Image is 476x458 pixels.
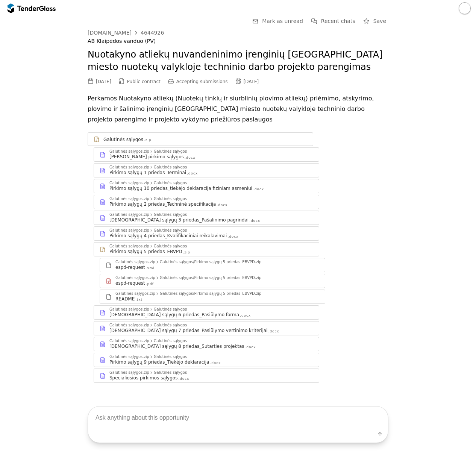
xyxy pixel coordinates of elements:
[154,371,187,375] div: Galutinės sąlygos
[154,355,187,359] div: Galutinės sąlygos
[154,165,187,169] div: Galutinės sąlygos
[109,339,149,343] div: Galutinės sąlygos.zip
[100,274,325,288] a: Galutinės sąlygos.zipGalutinės sąlygos/Pirkimo sąlygų 5 priedas_EBVPD.zipespd-request.pdf
[154,323,187,327] div: Galutinės sąlygos
[109,323,149,327] div: Galutinės sąlygos.zip
[100,290,325,304] a: Galutinės sąlygos.zipGalutinės sąlygos/Pirkimo sąlygų 5 priedas_EBVPD.zipREADME.txt
[109,201,216,207] div: Pirkimo sąlygų 2 priedas_Techninė specifikacija
[115,264,145,270] div: espd-request
[373,18,386,24] span: Save
[154,308,187,311] div: Galutinės sąlygos
[109,185,252,191] div: Pirkimo sąlygų 10 priedas_tiekėjo deklaracija fiziniam asmeniui
[94,337,319,351] a: Galutinės sąlygos.zipGalutinės sąlygos[DEMOGRAPHIC_DATA] sąlygų 8 priedas_Sutarties projektas.docx
[144,138,151,143] div: .zip
[154,244,187,248] div: Galutinės sąlygos
[88,93,388,125] p: Perkamos Nuotakyno atliekų (Nuotekų tinklų ir siurblinių plovimo atliekų) priėmimo, atskyrimo, pl...
[94,353,319,367] a: Galutinės sąlygos.zipGalutinės sąlygosPirkimo sąlygų 9 priedas_Tiekėjo deklaracija.docx
[109,165,149,169] div: Galutinės sąlygos.zip
[321,18,355,24] span: Recent chats
[94,226,319,241] a: Galutinės sąlygos.zipGalutinės sąlygosPirkimo sąlygų 4 priedas_Kvalifikaciniai reikalavimai.docx
[94,242,319,256] a: Galutinės sąlygos.zipGalutinės sąlygosPirkimo sąlygų 5 priedas_EBVPD.zip
[109,308,149,311] div: Galutinės sąlygos.zip
[146,266,155,271] div: .xml
[249,218,260,223] div: .docx
[250,17,305,26] button: Mark as unread
[109,233,227,239] div: Pirkimo sąlygų 4 priedas_Kvalifikaciniai reikalavimai
[109,371,149,375] div: Galutinės sąlygos.zip
[109,312,239,318] div: [DEMOGRAPHIC_DATA] sąlygų 6 priedas_Pasiūlymo forma
[109,170,186,176] div: Pirkimo sąlygų 1 priedas_Terminai
[109,249,182,255] div: Pirkimo sąlygų 5 priedas_EBVPD
[160,292,261,296] div: Galutinės sąlygos/Pirkimo sąlygų 5 priedas_EBVPD.zip
[94,179,319,193] a: Galutinės sąlygos.zipGalutinės sąlygosPirkimo sąlygų 10 priedas_tiekėjo deklaracija fiziniam asme...
[154,181,187,185] div: Galutinės sąlygos
[154,197,187,201] div: Galutinės sąlygos
[160,276,261,280] div: Galutinės sąlygos/Pirkimo sąlygų 5 priedas_EBVPD.zip
[154,150,187,153] div: Galutinės sąlygos
[88,132,313,146] a: Galutinės sąlygos.zip
[94,369,319,383] a: Galutinės sąlygos.zipGalutinės sąlygosSpecialiosios pirkimos sąlygos.docx
[268,329,279,334] div: .docx
[115,296,135,302] div: README
[154,229,187,232] div: Galutinės sąlygos
[146,282,154,287] div: .pdf
[244,79,259,84] div: [DATE]
[109,229,149,232] div: Galutinės sąlygos.zip
[94,195,319,209] a: Galutinės sąlygos.zipGalutinės sąlygosPirkimo sąlygų 2 priedas_Techninė specifikacija.docx
[103,136,143,143] div: Galutinės sąlygos
[309,17,358,26] button: Recent chats
[109,328,268,334] div: [DEMOGRAPHIC_DATA] sąlygų 7 priedas_Pasiūlymo vertinimo kriterijai
[88,49,388,74] h2: Nuotakyno atliekų nuvandeninimo įrenginių [GEOGRAPHIC_DATA] miesto nuotekų valykloje techninio da...
[94,211,319,225] a: Galutinės sąlygos.zipGalutinės sąlygos[DEMOGRAPHIC_DATA] sąlygų 3 priedas_Pašalinimo pagrindai.docx
[154,213,187,217] div: Galutinės sąlygos
[115,292,155,296] div: Galutinės sąlygos.zip
[88,30,132,35] div: [DOMAIN_NAME]
[127,79,161,84] span: Public contract
[245,345,256,350] div: .docx
[361,17,388,26] button: Save
[109,150,149,153] div: Galutinės sąlygos.zip
[96,79,111,84] div: [DATE]
[183,250,190,255] div: .zip
[109,181,149,185] div: Galutinės sąlygos.zip
[217,203,227,208] div: .docx
[109,375,177,381] div: Specialiosios pirkimos sąlygos
[187,171,198,176] div: .docx
[109,244,149,248] div: Galutinės sąlygos.zip
[109,217,249,223] div: [DEMOGRAPHIC_DATA] sąlygų 3 priedas_Pašalinimo pagrindai
[109,359,209,365] div: Pirkimo sąlygų 9 priedas_Tiekėjo deklaracija
[88,30,164,36] a: [DOMAIN_NAME]4644926
[109,343,244,349] div: [DEMOGRAPHIC_DATA] sąlygų 8 priedas_Sutarties projektas
[240,313,251,318] div: .docx
[115,260,155,264] div: Galutinės sąlygos.zip
[135,297,142,302] div: .txt
[94,147,319,162] a: Galutinės sąlygos.zipGalutinės sąlygos[PERSON_NAME] pirkimo sąlygos.docx
[262,18,303,24] span: Mark as unread
[94,305,319,320] a: Galutinės sąlygos.zipGalutinės sąlygos[DEMOGRAPHIC_DATA] sąlygų 6 priedas_Pasiūlymo forma.docx
[141,30,164,35] div: 4644926
[94,163,319,177] a: Galutinės sąlygos.zipGalutinės sąlygosPirkimo sąlygų 1 priedas_Terminai.docx
[94,321,319,335] a: Galutinės sąlygos.zipGalutinės sąlygos[DEMOGRAPHIC_DATA] sąlygų 7 priedas_Pasiūlymo vertinimo kri...
[100,258,325,272] a: Galutinės sąlygos.zipGalutinės sąlygos/Pirkimo sąlygų 5 priedas_EBVPD.zipespd-request.xml
[109,154,184,160] div: [PERSON_NAME] pirkimo sąlygos
[109,355,149,359] div: Galutinės sąlygos.zip
[210,361,221,365] div: .docx
[185,155,196,160] div: .docx
[160,260,261,264] div: Galutinės sąlygos/Pirkimo sąlygų 5 priedas_EBVPD.zip
[178,376,189,381] div: .docx
[109,213,149,217] div: Galutinės sąlygos.zip
[88,38,388,44] div: AB Klaipėdos vanduo (PV)
[115,276,155,280] div: Galutinės sąlygos.zip
[227,234,238,239] div: .docx
[109,197,149,201] div: Galutinės sąlygos.zip
[253,187,264,192] div: .docx
[176,79,228,84] span: Accepting submissions
[154,339,187,343] div: Galutinės sąlygos
[115,280,145,286] div: espd-request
